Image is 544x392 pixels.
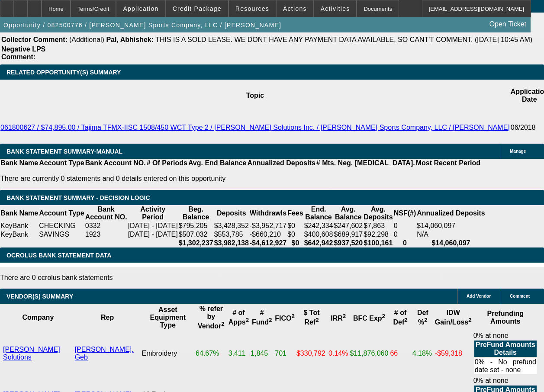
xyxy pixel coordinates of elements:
[331,315,346,322] b: IRR
[22,314,54,321] b: Company
[304,239,334,247] th: $642,942
[304,230,334,239] td: $400,608
[363,230,393,239] td: $92,298
[235,5,269,12] span: Resources
[382,313,385,319] sup: 2
[468,317,471,323] sup: 2
[166,0,228,17] button: Credit Package
[343,313,346,319] sup: 2
[3,22,281,29] span: Opportunity / 082500776 / [PERSON_NAME] Sports Company, LLC / [PERSON_NAME]
[85,159,146,167] th: Bank Account NO.
[85,222,128,230] td: 0332
[333,239,363,247] th: $937,520
[1,45,45,61] b: Negative LPS Comment:
[3,346,60,361] a: [PERSON_NAME] Solutions
[173,5,222,12] span: Credit Package
[275,315,295,322] b: FICO
[249,222,287,230] td: -$3,952,717
[287,239,303,247] th: $0
[417,222,485,230] div: $14,060,097
[304,205,334,222] th: End. Balance
[328,331,348,376] td: 0.14%
[393,222,417,230] td: 0
[195,331,227,376] td: 64.67%
[123,5,158,12] span: Application
[315,317,319,323] sup: 2
[292,313,295,319] sup: 2
[393,239,417,247] th: 0
[178,230,214,239] td: $507,032
[435,309,472,326] b: IDW Gain/Loss
[333,230,363,239] td: $689,917
[333,222,363,230] td: $247,602
[287,205,303,222] th: Fees
[39,159,85,167] th: Account Type
[85,205,128,222] th: Bank Account NO.
[416,230,485,239] td: N/A
[6,293,73,300] span: VENDOR(S) SUMMARY
[6,194,150,201] span: Bank Statement Summary - Decision Logic
[393,205,417,222] th: NSF(#)
[486,17,530,32] a: Open Ticket
[349,331,389,376] td: $11,876,060
[246,317,249,323] sup: 2
[416,205,485,222] th: Annualized Deposits
[0,175,480,183] p: There are currently 0 statements and 0 details entered on this opportunity
[178,222,214,230] td: $795,205
[214,239,249,247] th: $3,982,138
[274,331,295,376] td: 701
[249,230,287,239] td: -$660,210
[424,317,427,323] sup: 2
[296,331,327,376] td: $330,792
[412,331,434,376] td: 4.18%
[316,159,415,167] th: # Mts. Neg. [MEDICAL_DATA].
[353,315,385,322] b: BFC Exp
[229,309,249,326] b: # of Apps
[6,148,122,155] span: BANK STATEMENT SUMMARY-MANUAL
[39,205,85,222] th: Account Type
[363,222,393,230] td: $7,863
[249,205,287,222] th: Withdrawls
[304,222,334,230] td: $242,334
[287,222,303,230] td: $0
[303,309,319,326] b: $ Tot Ref
[250,331,274,376] td: 1,845
[476,341,535,356] b: PreFund Amounts Details
[106,36,154,43] b: Pal, Abhishek:
[69,36,104,43] span: (Additional)
[85,230,128,239] td: 1923
[389,331,411,376] td: 66
[214,205,249,222] th: Deposits
[128,205,178,222] th: Activity Period
[146,159,188,167] th: # Of Periods
[142,331,195,376] td: Embroidery
[229,0,276,17] button: Resources
[487,310,524,325] b: Prefunding Amounts
[178,239,214,247] th: $1,302,237
[435,331,472,376] td: -$59,318
[178,205,214,222] th: Beg. Balance
[415,159,481,167] th: Most Recent Period
[249,239,287,247] th: -$4,612,927
[287,230,303,239] td: $0
[188,159,247,167] th: Avg. End Balance
[1,36,68,43] b: Collector Comment:
[283,5,307,12] span: Actions
[416,239,485,247] th: $14,060,097
[269,317,272,323] sup: 2
[116,0,165,17] button: Application
[6,69,121,76] span: RELATED OPPORTUNITY(S) SUMMARY
[128,230,178,239] td: [DATE] - [DATE]
[128,222,178,230] td: [DATE] - [DATE]
[252,309,272,326] b: # Fund
[277,0,313,17] button: Actions
[214,230,249,239] td: $553,785
[39,222,85,230] td: CHECKING
[221,321,224,327] sup: 2
[510,294,530,299] span: Comment
[321,5,350,12] span: Activities
[393,230,417,239] td: 0
[473,332,538,375] div: 0% at none
[474,358,537,374] td: 0% - No prefund date set - none
[75,346,134,361] a: [PERSON_NAME], Geb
